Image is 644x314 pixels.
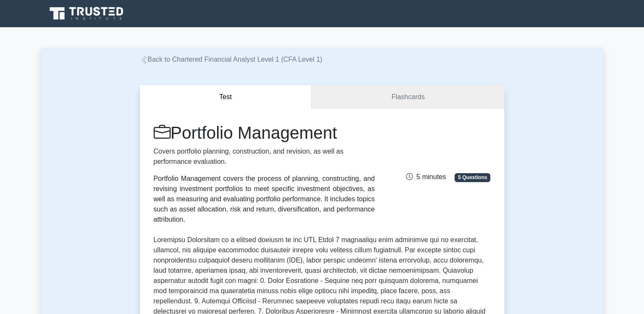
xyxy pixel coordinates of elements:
p: Covers portfolio planning, construction, and revision, as well as performance evaluation. [154,146,375,167]
a: Flashcards [312,85,504,109]
span: 5 minutes [406,173,446,180]
h1: Portfolio Management [154,123,375,143]
span: 5 Questions [455,173,490,182]
div: Portfolio Management covers the process of planning, constructing, and revising investment portfo... [154,174,375,225]
a: Back to Chartered Financial Analyst Level 1 (CFA Level 1) [140,56,323,63]
button: Test [140,85,312,109]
